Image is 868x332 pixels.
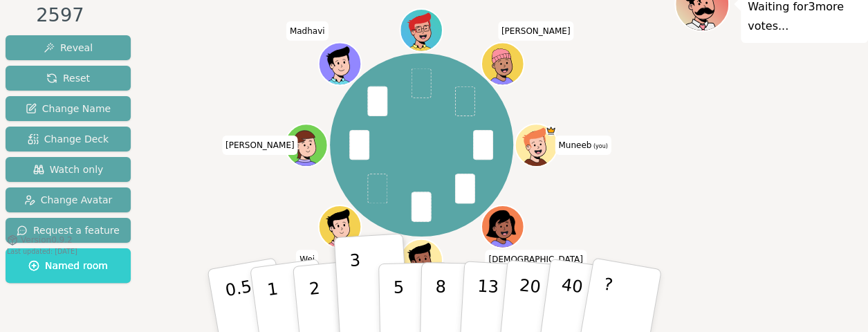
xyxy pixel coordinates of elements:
span: Click to change your name [498,21,574,40]
span: Change Name [26,102,111,116]
span: Request a feature [17,223,120,237]
span: Watch only [33,163,104,176]
button: Click to change your avatar [517,125,557,165]
button: Reveal [6,35,131,60]
span: (you) [591,143,608,149]
span: Change Avatar [24,193,113,207]
span: Muneeb is the host [546,125,556,136]
button: Change Name [6,96,131,121]
button: Change Avatar [6,187,131,212]
p: 3 [349,250,364,326]
span: Last updated: [DATE] [7,248,77,255]
span: Click to change your name [485,250,586,269]
span: Named room [28,259,108,273]
span: Click to change your name [296,250,318,269]
button: Change Deck [6,127,131,151]
span: Click to change your name [222,136,298,155]
div: 2597 [36,1,105,30]
button: Reset [6,66,131,91]
button: Request a feature [6,218,131,243]
span: Reset [46,71,90,85]
span: Version 0.9.2 [21,234,73,246]
button: Version0.9.2 [7,234,73,246]
button: Named room [6,248,131,283]
button: Watch only [6,157,131,182]
span: Reveal [44,41,93,55]
span: Click to change your name [555,136,611,155]
span: Click to change your name [286,21,329,40]
span: Change Deck [28,132,109,146]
